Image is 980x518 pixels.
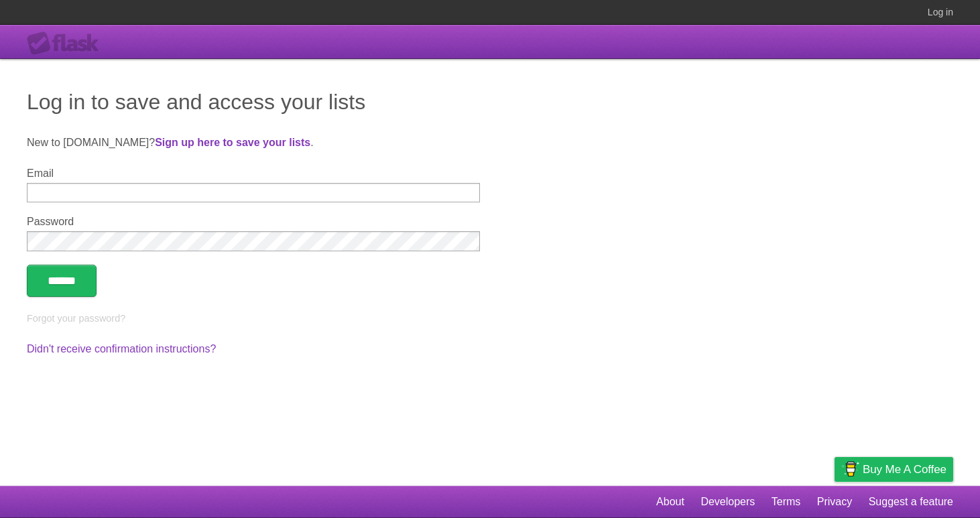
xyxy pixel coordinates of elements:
a: Terms [772,489,801,515]
label: Email [27,168,480,180]
a: Developers [700,489,755,515]
div: Flask [27,31,107,56]
a: Sign up here to save your lists [155,137,310,148]
span: Buy me a coffee [863,458,946,481]
h1: Log in to save and access your lists [27,86,953,118]
a: Forgot your password? [27,313,125,324]
a: Suggest a feature [869,489,953,515]
a: Privacy [817,489,852,515]
a: Buy me a coffee [835,457,953,482]
a: Didn't receive confirmation instructions? [27,343,216,354]
label: Password [27,216,480,228]
p: New to [DOMAIN_NAME]? . [27,135,953,151]
a: About [656,489,684,515]
img: Buy me a coffee [841,458,859,480]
